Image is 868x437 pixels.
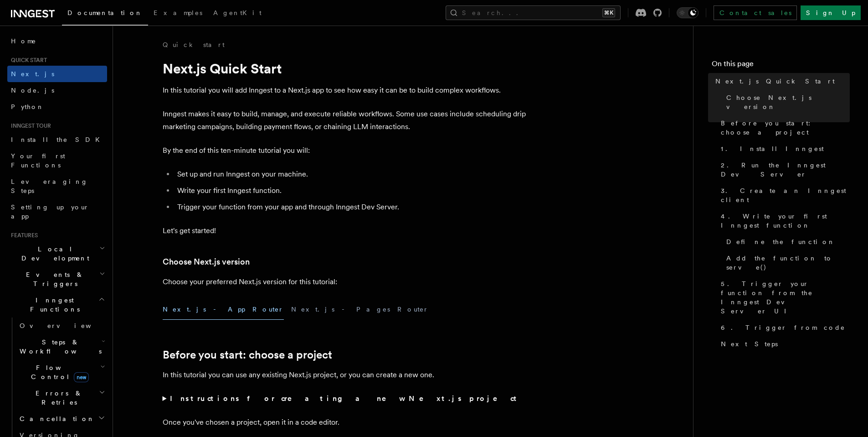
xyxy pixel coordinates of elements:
a: Add the function to serve() [723,250,850,276]
a: Contact sales [714,5,797,20]
a: 5. Trigger your function from the Inngest Dev Server UI [717,276,850,319]
a: Quick start [163,40,225,49]
span: Errors & Retries [16,389,99,407]
span: 2. Run the Inngest Dev Server [721,161,850,179]
a: Examples [148,3,208,25]
span: Install the SDK [11,136,105,143]
button: Events & Triggers [7,266,107,292]
button: Steps & Workflows [16,334,107,359]
span: Next.js Quick Start [715,77,835,86]
button: Inngest Functions [7,292,107,317]
span: 6. Trigger from code [721,323,845,332]
span: Leveraging Steps [11,178,88,194]
button: Next.js - Pages Router [291,299,429,320]
span: Quick start [7,57,47,64]
span: 3. Create an Inngest client [721,186,850,204]
h1: Next.js Quick Start [163,60,527,77]
a: Next Steps [717,336,850,352]
button: Flow Controlnew [16,359,107,385]
span: Events & Triggers [7,270,99,288]
a: Leveraging Steps [7,173,107,199]
a: AgentKit [208,3,267,25]
a: Setting up your app [7,199,107,224]
li: Trigger your function from your app and through Inngest Dev Server. [175,201,527,213]
span: Examples [154,9,202,16]
span: Next Steps [721,339,778,349]
span: Before you start: choose a project [721,119,850,137]
span: Node.js [11,87,54,94]
span: Next.js [11,70,54,78]
p: Inngest makes it easy to build, manage, and execute reliable workflows. Some use cases include sc... [163,108,527,133]
a: Define the function [723,234,850,250]
span: Flow Control [16,363,100,381]
span: Steps & Workflows [16,338,102,356]
p: Once you've chosen a project, open it in a code editor. [163,416,527,429]
span: Setting up your app [11,203,89,220]
h4: On this page [712,58,850,73]
a: Home [7,33,107,49]
a: Next.js [7,66,107,82]
a: 1. Install Inngest [717,140,850,157]
a: Choose Next.js version [723,89,850,115]
li: Set up and run Inngest on your machine. [175,168,527,181]
span: Inngest Functions [7,296,98,314]
a: 6. Trigger from code [717,319,850,336]
a: Before you start: choose a project [163,349,332,361]
a: Node.js [7,82,107,99]
span: Your first Functions [11,152,65,169]
p: By the end of this ten-minute tutorial you will: [163,144,527,157]
a: 3. Create an Inngest client [717,182,850,208]
span: Python [11,103,44,110]
span: AgentKit [213,9,262,16]
p: Choose your preferred Next.js version for this tutorial: [163,276,527,288]
button: Toggle dark mode [677,7,699,18]
a: Before you start: choose a project [717,115,850,140]
p: In this tutorial you can use any existing Next.js project, or you can create a new one. [163,369,527,381]
span: Add the function to serve() [726,254,850,272]
span: Choose Next.js version [726,93,850,111]
a: 4. Write your first Inngest function [717,208,850,234]
span: Define the function [726,237,835,246]
summary: Instructions for creating a new Next.js project [163,392,527,405]
button: Errors & Retries [16,385,107,411]
span: new [74,372,89,382]
a: Documentation [62,3,148,26]
button: Local Development [7,241,107,266]
a: Python [7,99,107,115]
a: Your first Functions [7,148,107,173]
span: 1. Install Inngest [721,144,824,153]
p: In this tutorial you will add Inngest to a Next.js app to see how easy it can be to build complex... [163,84,527,97]
span: Overview [20,322,113,329]
span: Cancellation [16,414,95,423]
li: Write your first Inngest function. [175,184,527,197]
button: Cancellation [16,411,107,427]
span: Features [7,232,38,239]
span: Local Development [7,245,99,263]
p: Let's get started! [163,224,527,237]
a: Next.js Quick Start [712,73,850,89]
span: Documentation [67,9,143,16]
span: 5. Trigger your function from the Inngest Dev Server UI [721,279,850,316]
a: Choose Next.js version [163,255,250,268]
button: Next.js - App Router [163,299,284,320]
button: Search...⌘K [446,5,621,20]
a: Install the SDK [7,131,107,148]
strong: Instructions for creating a new Next.js project [170,394,520,403]
span: Home [11,36,36,46]
kbd: ⌘K [602,8,615,17]
a: 2. Run the Inngest Dev Server [717,157,850,182]
a: Sign Up [801,5,861,20]
a: Overview [16,317,107,334]
span: Inngest tour [7,122,51,130]
span: 4. Write your first Inngest function [721,212,850,230]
